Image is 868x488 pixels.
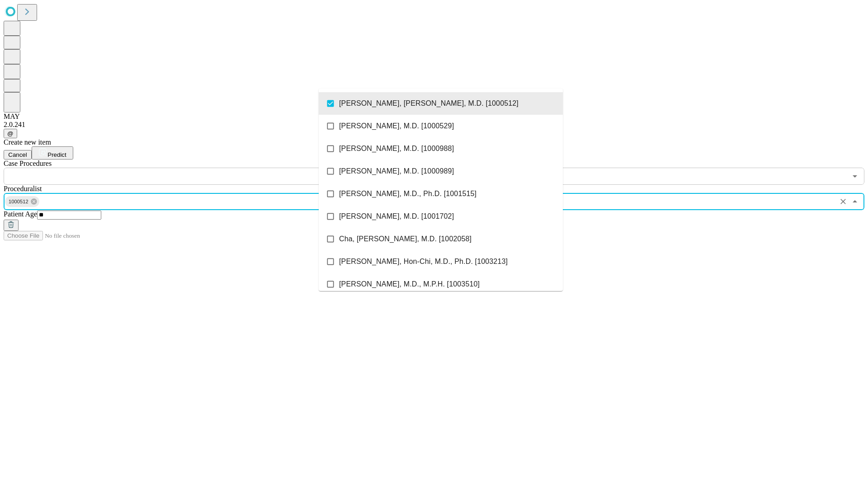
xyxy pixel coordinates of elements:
[339,211,454,222] span: [PERSON_NAME], M.D. [1001702]
[4,150,32,160] button: Cancel
[4,113,864,121] div: MAY
[4,129,17,138] button: @
[849,170,861,183] button: Open
[32,146,73,160] button: Predict
[339,166,454,177] span: [PERSON_NAME], M.D. [1000989]
[47,151,66,158] span: Predict
[7,130,14,137] span: @
[849,195,861,208] button: Close
[4,210,37,218] span: Patient Age
[5,196,39,207] div: 1000512
[4,185,42,192] span: Proceduralist
[339,234,472,244] span: Cha, [PERSON_NAME], M.D. [1002058]
[339,121,454,131] span: [PERSON_NAME], M.D. [1000529]
[339,143,454,154] span: [PERSON_NAME], M.D. [1000988]
[5,197,32,207] span: 1000512
[339,256,508,267] span: [PERSON_NAME], Hon-Chi, M.D., Ph.D. [1003213]
[339,98,519,109] span: [PERSON_NAME], [PERSON_NAME], M.D. [1000512]
[8,151,27,158] span: Cancel
[4,121,864,129] div: 2.0.241
[4,160,52,167] span: Scheduled Procedure
[339,188,476,199] span: [PERSON_NAME], M.D., Ph.D. [1001515]
[4,138,51,146] span: Create new item
[339,279,480,290] span: [PERSON_NAME], M.D., M.P.H. [1003510]
[837,195,849,208] button: Clear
